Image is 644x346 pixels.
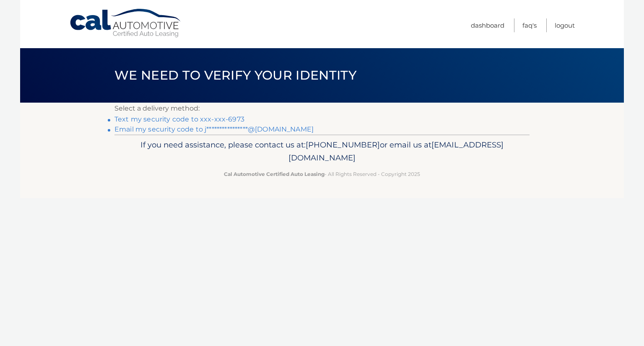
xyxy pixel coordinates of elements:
[114,103,530,114] p: Select a delivery method:
[224,171,325,177] strong: Cal Automotive Certified Auto Leasing
[69,8,182,38] a: Cal Automotive
[114,115,244,123] a: Text my security code to xxx-xxx-6973
[120,138,524,165] p: If you need assistance, please contact us at: or email us at
[120,170,524,178] p: - All Rights Reserved - Copyright 2025
[555,18,575,32] a: Logout
[114,67,356,83] span: We need to verify your identity
[471,18,504,32] a: Dashboard
[306,140,380,150] span: [PHONE_NUMBER]
[522,18,537,32] a: FAQ's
